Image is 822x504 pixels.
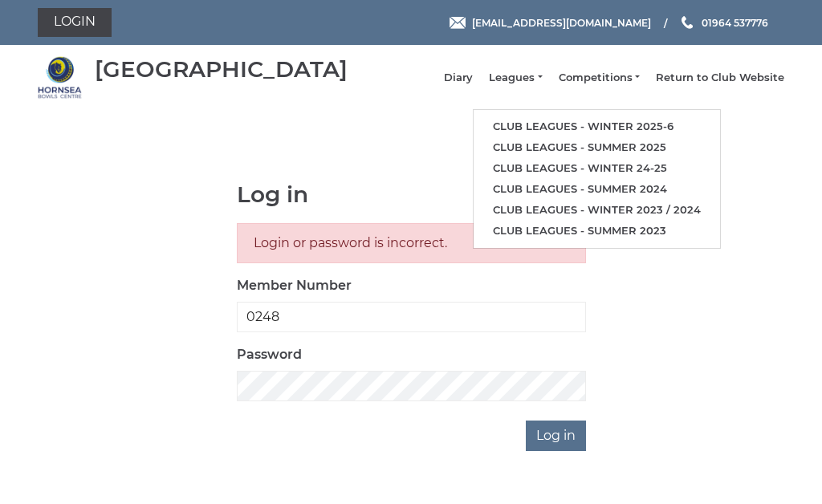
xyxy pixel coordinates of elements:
[474,221,720,242] a: Club leagues - Summer 2023
[679,15,768,30] a: Phone us 01964 537776
[237,182,586,207] h1: Log in
[450,17,466,29] img: Email
[444,71,473,85] a: Diary
[95,57,348,82] div: [GEOGRAPHIC_DATA]
[526,421,586,451] input: Log in
[450,15,651,30] a: Email [EMAIL_ADDRESS][DOMAIN_NAME]
[38,55,82,100] img: Hornsea Bowls Centre
[473,109,721,248] ul: Leagues
[474,137,720,158] a: Club leagues - Summer 2025
[702,16,768,28] span: 01964 537776
[656,71,784,85] a: Return to Club Website
[474,116,720,137] a: Club leagues - Winter 2025-6
[237,223,586,263] div: Login or password is incorrect.
[559,71,640,85] a: Competitions
[558,234,569,253] button: Close
[472,16,651,28] span: [EMAIL_ADDRESS][DOMAIN_NAME]
[38,8,112,37] a: Login
[474,179,720,200] a: Club leagues - Summer 2024
[237,276,352,295] label: Member Number
[682,16,693,29] img: Phone us
[474,200,720,221] a: Club leagues - Winter 2023 / 2024
[489,71,542,85] a: Leagues
[474,158,720,179] a: Club leagues - Winter 24-25
[237,345,302,364] label: Password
